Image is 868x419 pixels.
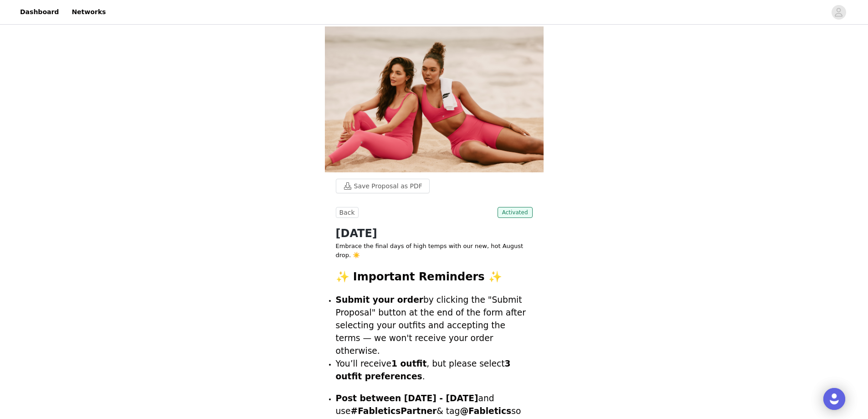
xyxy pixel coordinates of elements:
[336,242,533,259] p: Embrace the final days of high temps with our new, hot August drop. ☀️
[460,406,511,416] strong: @Fabletics
[834,5,843,20] div: avatar
[336,179,430,193] button: Save Proposal as PDF
[336,295,526,356] span: by clicking the "Submit Proposal" button at the end of the form after selecting your outfits and ...
[336,270,502,283] strong: ✨ Important Reminders ✨
[15,2,64,22] a: Dashboard
[498,207,533,218] span: Activated
[336,295,424,305] strong: Submit your order
[66,2,111,22] a: Networks
[325,26,544,172] img: campaign image
[336,393,478,403] strong: Post between [DATE] - [DATE]
[391,359,426,368] strong: 1 outfit
[336,225,533,242] h1: [DATE]
[336,359,511,381] span: You’ll receive , but please select .
[336,207,359,218] button: Back
[351,406,437,416] strong: #FableticsPartner
[823,388,845,410] div: Open Intercom Messenger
